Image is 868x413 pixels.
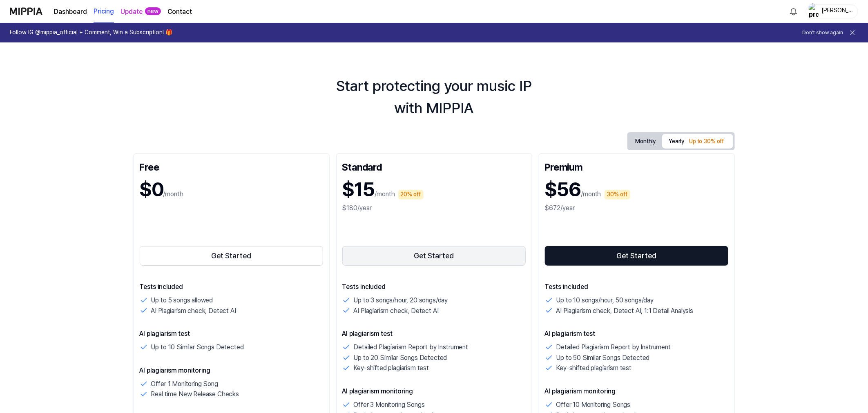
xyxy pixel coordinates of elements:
p: Up to 3 songs/hour, 20 songs/day [354,295,448,306]
p: Offer 10 Monitoring Songs [556,400,631,410]
button: Get Started [342,246,526,266]
div: $180/year [342,203,526,213]
p: /month [581,189,601,199]
p: Tests included [140,282,324,292]
p: Real time New Release Checks [151,389,239,400]
p: Offer 3 Monitoring Songs [354,400,425,410]
div: 30% off [605,190,630,200]
button: Yearly [662,134,733,149]
div: Standard [342,160,526,173]
a: Get Started [342,244,526,267]
p: AI plagiarism test [342,329,526,339]
button: Don't show again [803,29,843,36]
p: AI Plagiarism check, Detect AI, 1:1 Detail Analysis [556,306,694,316]
div: new [145,7,161,16]
p: AI Plagiarism check, Detect AI [354,306,439,316]
p: Up to 10 Similar Songs Detected [151,342,244,353]
div: Free [140,160,324,173]
a: Get Started [545,244,729,267]
div: Up to 30% off [687,137,727,147]
p: Tests included [545,282,729,292]
p: Up to 20 Similar Songs Detected [354,353,447,363]
p: Up to 50 Similar Songs Detected [556,353,650,363]
h1: Follow IG @mippia_official + Comment, Win a Subscription! 🎁 [10,29,172,37]
h1: $15 [342,176,375,203]
p: AI plagiarism monitoring [140,366,324,375]
p: Up to 10 songs/hour, 50 songs/day [556,295,654,306]
h1: $56 [545,176,581,203]
p: AI plagiarism monitoring [545,386,729,396]
a: Dashboard [54,7,87,17]
p: AI plagiarism monitoring [342,386,526,396]
button: Get Started [545,246,729,266]
p: Tests included [342,282,526,292]
div: Premium [545,160,729,173]
div: 20% off [398,190,424,200]
div: [PERSON_NAME] [821,7,853,16]
p: Detailed Plagiarism Report by Instrument [556,342,671,353]
p: AI Plagiarism check, Detect AI [151,306,236,316]
a: Pricing [94,0,114,23]
button: Monthly [629,135,663,148]
img: 알림 [789,7,799,16]
p: /month [163,189,183,199]
button: profile[PERSON_NAME] [806,4,858,18]
a: Contact [167,7,192,17]
p: Up to 5 songs allowed [151,295,213,306]
p: AI plagiarism test [545,329,729,339]
p: Offer 1 Monitoring Song [151,379,218,389]
p: AI plagiarism test [140,329,324,339]
p: Key-shifted plagiarism test [354,363,429,373]
img: profile [809,3,819,20]
p: Key-shifted plagiarism test [556,363,632,373]
h1: $0 [140,176,163,203]
p: Detailed Plagiarism Report by Instrument [354,342,469,353]
p: /month [375,189,395,199]
a: Get Started [140,244,324,267]
button: Get Started [140,246,324,266]
div: $672/year [545,203,729,213]
a: Update [120,7,143,17]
